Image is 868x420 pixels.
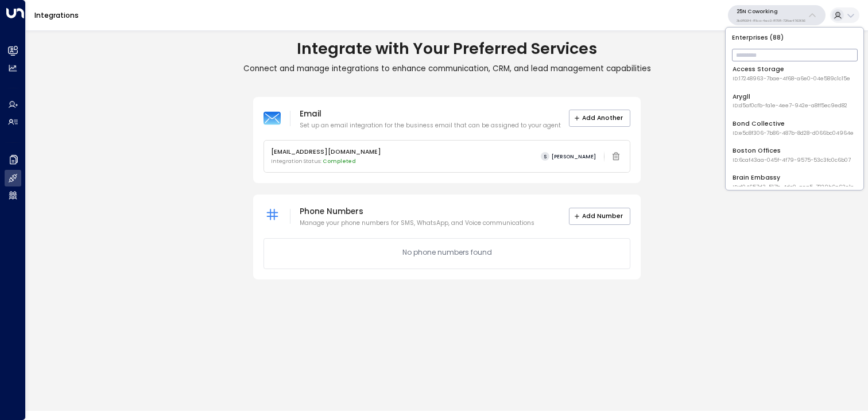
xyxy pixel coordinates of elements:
div: Brain Embassy [733,173,854,191]
p: 25N Coworking [737,8,805,15]
p: 3b9800f4-81ca-4ec0-8758-72fbe4763f36 [737,18,805,23]
span: S [541,152,549,161]
p: Enterprises ( 88 ) [729,31,860,44]
button: Add Another [569,110,631,127]
span: ID: d5af0cfb-fa1e-4ee7-942e-a8ff5ec9ed82 [733,102,847,110]
p: Email [300,107,561,121]
p: No phone numbers found [402,247,492,258]
span: Completed [323,158,356,165]
p: Manage your phone numbers for SMS, WhatsApp, and Voice communications [300,219,534,228]
span: ID: 6caf43aa-045f-4f79-9575-53c3fc0c6b07 [733,157,851,165]
p: Connect and manage integrations to enhance communication, CRM, and lead management capabilities [26,64,868,74]
span: ID: d04657d3-517b-4dc0-aea5-7229b6a63e1c [733,184,854,192]
span: [PERSON_NAME] [552,154,596,160]
span: Email integration cannot be deleted while linked to an active agent. Please deactivate the agent ... [609,149,623,164]
span: ID: e5c8f306-7b86-487b-8d28-d066bc04964e [733,130,854,138]
p: [EMAIL_ADDRESS][DOMAIN_NAME] [271,147,381,157]
button: 25N Coworking3b9800f4-81ca-4ec0-8758-72fbe4763f36 [728,5,826,25]
div: Arygll [733,92,847,110]
button: Add Number [569,208,631,225]
div: Bond Collective [733,119,854,137]
span: ID: 17248963-7bae-4f68-a6e0-04e589c1c15e [733,75,850,83]
button: S[PERSON_NAME] [537,150,599,162]
a: Integrations [34,10,79,20]
h1: Integrate with Your Preferred Services [26,39,868,58]
div: Access Storage [733,65,850,83]
p: Integration Status: [271,158,381,166]
p: Set up an email integration for the business email that can be assigned to your agent [300,121,561,130]
p: Phone Numbers [300,205,534,219]
div: Boston Offices [733,146,851,164]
